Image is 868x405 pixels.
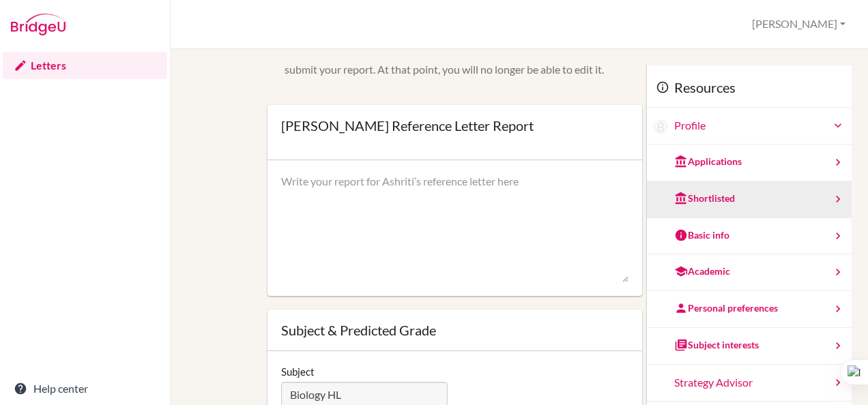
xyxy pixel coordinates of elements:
[647,291,852,328] a: Personal preferences
[281,365,315,378] label: Subject
[647,254,852,291] a: Academic
[11,14,66,35] img: Bridge-U
[3,375,167,402] a: Help center
[674,155,742,168] div: Applications
[647,218,852,255] a: Basic info
[647,365,852,402] a: Strategy Advisor
[674,118,845,134] a: Profile
[3,52,167,79] a: Letters
[674,265,730,278] div: Academic
[281,323,628,337] div: Subject & Predicted Grade
[674,301,778,315] div: Personal preferences
[647,145,852,181] a: Applications
[674,338,759,352] div: Subject interests
[674,228,729,242] div: Basic info
[647,181,852,218] a: Shortlisted
[654,120,667,134] img: Ashriti Aggarwal
[647,67,852,108] div: Resources
[746,12,852,37] button: [PERSON_NAME]
[674,192,735,205] div: Shortlisted
[281,119,534,132] div: [PERSON_NAME] Reference Letter Report
[647,328,852,365] a: Subject interests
